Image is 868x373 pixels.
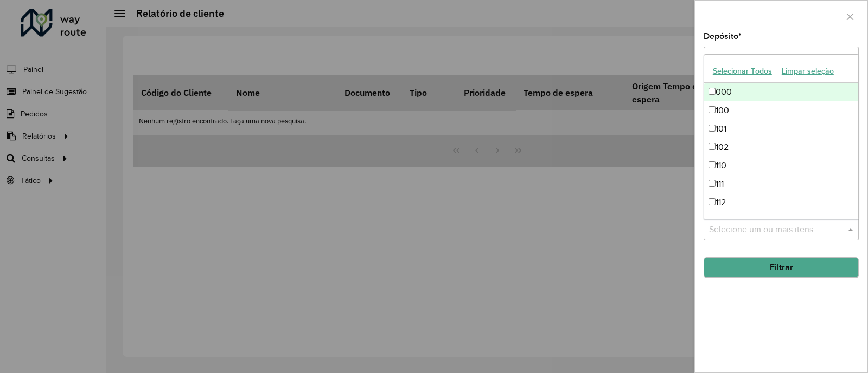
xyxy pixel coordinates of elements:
div: 112 [704,193,858,212]
div: 101 [704,120,858,138]
button: Filtrar [704,257,859,278]
div: 113 [704,212,858,230]
button: Selecionar Todos [708,63,777,80]
div: 111 [704,175,858,193]
div: 000 [704,83,858,101]
button: Limpar seleção [777,63,839,80]
ng-dropdown-panel: Options list [704,54,859,219]
div: 100 [704,101,858,120]
div: 102 [704,138,858,156]
span: Clear all [836,51,845,64]
div: 110 [704,156,858,175]
label: Depósito [704,30,742,43]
